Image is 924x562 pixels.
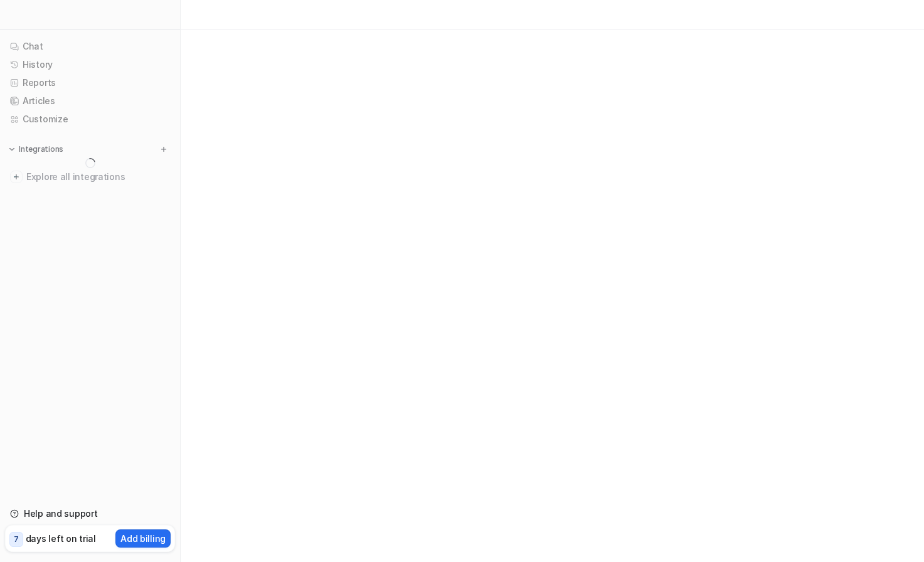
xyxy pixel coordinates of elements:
p: 7 [14,534,19,545]
a: Articles [5,92,175,110]
a: Reports [5,74,175,92]
img: explore all integrations [10,171,23,183]
button: Integrations [5,143,67,156]
p: Integrations [19,144,63,154]
a: Help and support [5,505,175,522]
p: days left on trial [26,532,96,545]
img: menu_add.svg [159,145,168,154]
a: History [5,56,175,73]
a: Chat [5,38,175,55]
img: expand menu [8,145,16,154]
span: Explore all integrations [26,167,170,187]
button: Add billing [115,529,171,548]
p: Add billing [120,532,166,545]
a: Customize [5,110,175,128]
a: Explore all integrations [5,168,175,186]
